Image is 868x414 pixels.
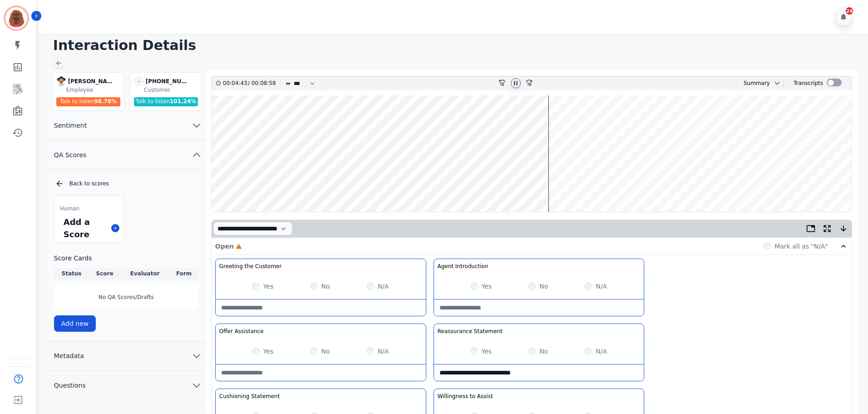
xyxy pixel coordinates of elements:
[54,268,89,279] th: Status
[215,242,234,251] p: Open
[263,282,274,291] label: Yes
[378,347,389,356] label: N/A
[56,97,121,106] div: Talk to listen
[219,328,264,335] h3: Offer Assistance
[482,282,492,291] label: Yes
[89,268,120,279] th: Score
[68,76,113,86] div: [PERSON_NAME]
[47,121,94,130] span: Sentiment
[47,111,206,140] button: Sentiment chevron down
[438,328,503,335] h3: Reassurance Statement
[321,347,330,356] label: No
[66,86,122,94] div: Employee
[120,268,170,279] th: Evaluator
[191,380,202,391] svg: chevron down
[250,77,275,90] div: 00:08:58
[482,347,492,356] label: Yes
[438,263,488,270] h3: Agent Introduction
[219,263,282,270] h3: Greeting the Customer
[191,150,202,160] svg: chevron up
[47,140,206,170] button: QA Scores chevron up
[53,37,859,54] h1: Interaction Details
[263,347,274,356] label: Yes
[223,77,248,90] div: 00:04:43
[62,214,108,242] div: Add a Score
[846,7,853,15] div: 24
[170,268,198,279] th: Form
[134,97,198,106] div: Talk to listen
[774,242,828,251] label: Mark all as "N/A"
[378,282,389,291] label: N/A
[223,77,278,90] div: /
[5,7,27,29] img: Bordered avatar
[54,315,96,332] button: Add new
[54,254,198,263] h3: Score Cards
[191,120,202,131] svg: chevron down
[94,98,117,105] span: 98.78 %
[596,347,607,356] label: N/A
[47,351,91,360] span: Metadata
[539,282,548,291] label: No
[47,150,94,160] span: QA Scores
[770,80,781,87] button: chevron down
[438,393,493,400] h3: Willingness to Assist
[54,284,198,310] div: No QA Scores/Drafts
[170,98,196,105] span: 101.24 %
[736,77,770,90] div: Summary
[191,350,202,361] svg: chevron down
[60,205,79,212] span: Human
[146,76,191,86] div: [PHONE_NUMBER]
[47,371,206,400] button: Questions chevron down
[55,179,198,188] div: Back to scores
[321,282,330,291] label: No
[596,282,607,291] label: N/A
[144,86,200,94] div: Customer
[794,77,823,90] div: Transcripts
[774,80,781,87] svg: chevron down
[47,381,93,390] span: Questions
[539,347,548,356] label: No
[47,341,206,371] button: Metadata chevron down
[134,76,144,86] span: -
[219,393,280,400] h3: Cushioning Statement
